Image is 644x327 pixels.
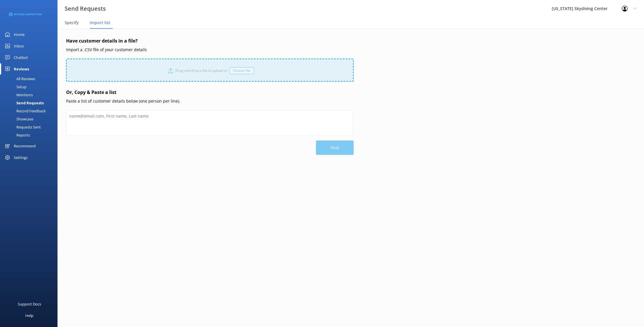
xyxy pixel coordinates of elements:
[3,91,33,99] div: Mentions
[66,89,354,96] h4: Or, Copy & Paste a list
[3,115,33,123] div: Showcase
[18,298,41,310] div: Support Docs
[14,152,28,163] div: Settings
[3,107,57,115] a: Record Feedback
[3,75,57,83] a: All Reviews
[3,99,57,107] a: Send Requests
[3,99,44,107] div: Send Requests
[14,140,36,152] div: Recommend
[3,115,57,123] a: Showcase
[3,83,57,91] a: Setup
[90,20,110,26] span: Import list
[25,310,33,321] div: Help
[230,67,254,74] div: Choose file
[3,131,57,139] a: Reports
[14,40,24,52] div: Inbox
[3,75,35,83] div: All Reviews
[9,10,42,19] img: 3-1676954853.png
[173,68,230,73] p: Drag and drop a file to upload or
[66,98,354,104] p: Paste a list of customer details below (one person per line).
[65,4,106,13] h3: Send Requests
[65,20,79,26] span: Specify
[3,123,41,131] div: Requests Sent
[14,29,24,40] div: Home
[14,63,29,75] div: Reviews
[3,131,30,139] div: Reports
[3,123,57,131] a: Requests Sent
[14,52,28,63] div: Chatbot
[66,37,354,45] h4: Have customer details in a file?
[3,83,26,91] div: Setup
[3,107,46,115] div: Record Feedback
[66,47,354,53] p: Import a .CSV file of your customer details
[3,91,57,99] a: Mentions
